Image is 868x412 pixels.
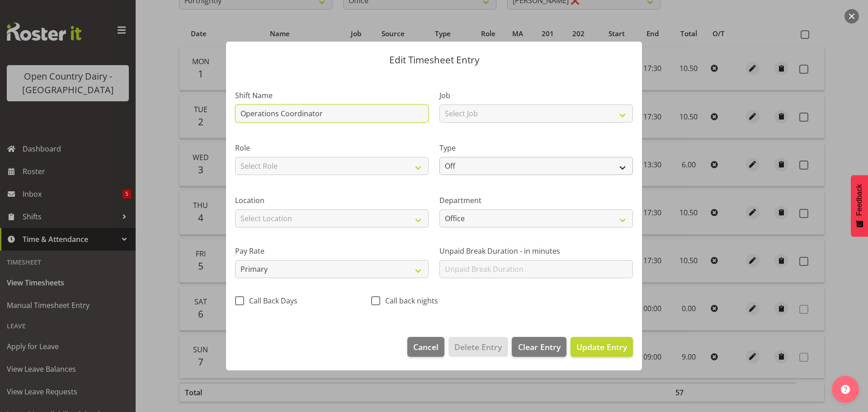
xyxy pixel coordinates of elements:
button: Update Entry [571,337,633,357]
label: Department [439,195,633,206]
span: Cancel [413,341,439,353]
label: Location [235,195,429,206]
label: Unpaid Break Duration - in minutes [439,246,633,256]
label: Shift Name [235,90,429,101]
label: Pay Rate [235,246,429,256]
span: Feedback [855,184,863,216]
p: Edit Timesheet Entry [235,55,633,65]
button: Cancel [407,337,444,357]
span: Call back nights [380,296,438,305]
img: help-xxl-2.png [841,385,850,394]
span: Clear Entry [518,341,561,353]
button: Delete Entry [448,337,508,357]
span: Delete Entry [454,341,502,353]
label: Role [235,142,429,153]
input: Unpaid Break Duration [439,260,633,278]
button: Clear Entry [512,337,566,357]
label: Job [439,90,633,101]
span: Call Back Days [244,296,297,305]
label: Type [439,142,633,153]
span: Update Entry [576,341,627,352]
input: Shift Name [235,104,429,123]
button: Feedback - Show survey [851,175,868,237]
